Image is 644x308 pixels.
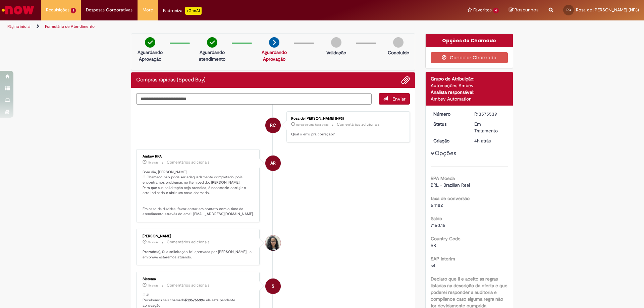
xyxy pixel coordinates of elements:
span: Favoritos [473,7,492,13]
b: RPA Moeda [431,175,455,181]
span: RC [270,117,276,133]
span: 6.1182 [431,202,443,208]
div: 29/09/2025 10:03:16 [474,137,505,144]
button: Adicionar anexos [401,76,410,84]
dt: Status [428,121,470,127]
div: Padroniza [163,7,202,15]
span: 4 [493,8,499,13]
time: 29/09/2025 10:08:26 [148,240,158,244]
ul: Trilhas de página [5,20,424,33]
dt: Criação [428,137,470,144]
span: Rosa de [PERSON_NAME] (NF3) [576,7,639,13]
textarea: Digite sua mensagem aqui... [136,93,372,105]
div: Grupo de Atribuição: [431,75,508,82]
div: Ambev Automation [431,96,508,102]
a: Rascunhos [509,7,539,13]
time: 29/09/2025 10:03:28 [148,284,158,288]
span: BRL - Brazilian Real [431,182,470,188]
span: s4 [431,262,435,268]
b: Saldo [431,215,442,222]
div: Ambev RPA [143,155,254,159]
span: 4h atrás [474,138,491,144]
dt: Número [428,111,470,117]
img: check-circle-green.png [145,37,155,48]
time: 29/09/2025 13:26:36 [296,123,328,127]
div: System [265,279,281,294]
b: SAP Interim [431,256,455,262]
div: Ambev RPA [265,156,281,171]
div: Victoria Ribeiro Vergilio [265,235,281,251]
img: img-circle-grey.png [331,37,341,48]
div: R13575539 [474,111,505,117]
span: 4h atrás [148,284,158,288]
time: 29/09/2025 10:50:07 [148,161,158,165]
h2: Compras rápidas (Speed Buy) Histórico de tíquete [136,77,206,83]
b: Country Code [431,236,461,242]
span: Enviar [392,96,406,102]
p: Prezado(a), Sua solicitação foi aprovada por [PERSON_NAME] , e em breve estaremos atuando. [143,249,254,260]
img: arrow-next.png [269,37,279,48]
div: Rosa de [PERSON_NAME] (NF3) [291,117,403,121]
small: Comentários adicionais [167,160,210,165]
img: check-circle-green.png [207,37,217,48]
span: 4h atrás [148,240,158,244]
div: Automações Ambev [431,82,508,89]
span: Despesas Corporativas [86,7,132,13]
p: Qual o erro pra correção? [291,132,403,137]
a: Formulário de Atendimento [45,24,95,29]
span: 7160.15 [431,222,445,228]
small: Comentários adicionais [167,283,210,288]
b: taxa de conversão [431,195,470,201]
div: Opções do Chamado [426,34,513,47]
a: Página inicial [7,24,31,29]
span: Rascunhos [515,7,539,13]
span: S [272,278,274,294]
img: ServiceNow [1,3,35,17]
span: cerca de uma hora atrás [296,123,328,127]
div: [PERSON_NAME] [143,234,254,238]
small: Comentários adicionais [167,239,210,245]
span: Requisições [46,7,69,13]
div: Rosa de Jesus Chagas (NF3) [265,118,281,133]
p: Bom dia, [PERSON_NAME]! O Chamado não pôde ser adequadamente completado, pois encontramos problem... [143,170,254,217]
p: +GenAi [185,7,202,15]
b: R13575539 [185,298,203,303]
span: RC [567,8,571,12]
button: Cancelar Chamado [431,52,508,63]
span: More [143,7,153,13]
div: Em Tratamento [474,121,505,134]
img: img-circle-grey.png [393,37,404,48]
p: Concluído [388,49,409,56]
span: BR [431,242,436,248]
a: Aguardando Aprovação [262,49,287,62]
span: 1 [71,8,76,13]
button: Enviar [379,93,410,105]
time: 29/09/2025 10:03:16 [474,138,491,144]
p: Validação [326,49,346,56]
p: Aguardando atendimento [196,49,228,62]
small: Comentários adicionais [337,122,380,127]
div: Sistema [143,277,254,281]
span: AR [270,155,276,171]
p: Aguardando Aprovação [134,49,166,62]
span: 4h atrás [148,161,158,165]
div: Analista responsável: [431,89,508,96]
